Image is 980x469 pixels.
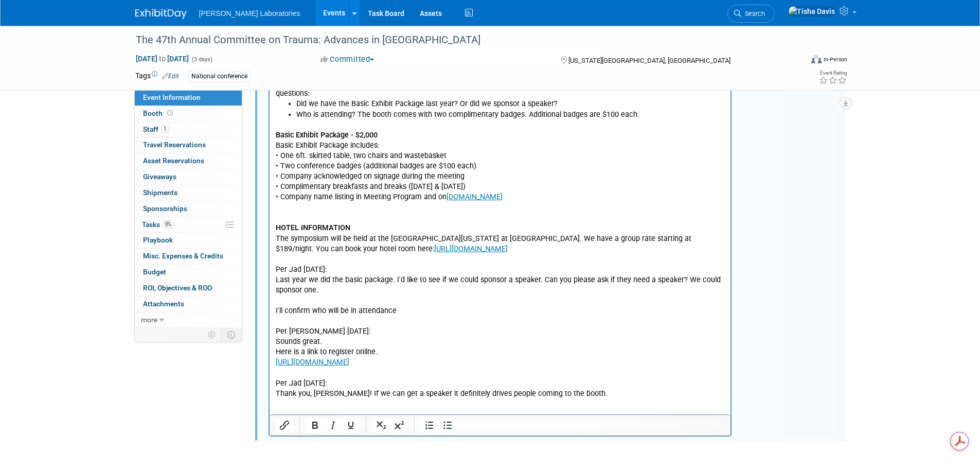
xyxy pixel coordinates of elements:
[317,54,378,65] button: Committed
[135,233,242,248] a: Playbook
[741,10,765,18] span: Search
[141,316,157,324] span: more
[135,297,242,312] a: Attachments
[165,109,175,117] span: Booth not reserved yet
[135,90,242,106] a: Event Information
[135,106,242,121] a: Booth
[143,268,166,276] span: Budget
[143,300,184,308] span: Attachments
[143,236,173,244] span: Playbook
[142,220,174,229] span: Tasks
[811,55,822,63] img: Format-Inperson.png
[143,125,169,133] span: Staff
[203,328,221,341] td: Personalize Event Tab Strip
[135,185,242,201] a: Shipments
[188,71,251,82] div: National conference
[143,93,201,101] span: Event Information
[135,71,179,82] td: Tags
[823,56,847,63] div: In-Person
[163,220,174,228] span: 0%
[143,204,187,213] span: Sponsorships
[143,172,176,181] span: Giveaways
[135,153,242,169] a: Asset Reservations
[135,54,189,63] span: [DATE] [DATE]
[135,9,187,19] img: ExhibitDay
[135,217,242,233] a: Tasks0%
[788,6,835,17] img: Tisha Davis
[135,312,242,328] a: more
[135,265,242,280] a: Budget
[161,125,169,133] span: 1
[819,71,847,76] div: Event Rating
[143,284,212,292] span: ROI, Objectives & ROO
[143,157,204,165] span: Asset Reservations
[135,249,242,264] a: Misc. Expenses & Credits
[143,141,206,149] span: Travel Reservations
[162,73,179,80] a: Edit
[143,252,223,260] span: Misc. Expenses & Credits
[135,169,242,185] a: Giveaways
[135,137,242,153] a: Travel Reservations
[568,57,730,64] span: [US_STATE][GEOGRAPHIC_DATA], [GEOGRAPHIC_DATA]
[727,5,775,23] a: Search
[135,122,242,137] a: Staff1
[191,56,212,63] span: (3 days)
[157,55,167,63] span: to
[199,9,300,18] span: [PERSON_NAME] Laboratories
[135,201,242,217] a: Sponsorships
[742,54,848,69] div: Event Format
[135,281,242,296] a: ROI, Objectives & ROO
[143,109,175,117] span: Booth
[143,188,177,197] span: Shipments
[132,31,787,49] div: The 47th Annual Committee on Trauma: Advances in [GEOGRAPHIC_DATA]
[221,328,242,341] td: Toggle Event Tabs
